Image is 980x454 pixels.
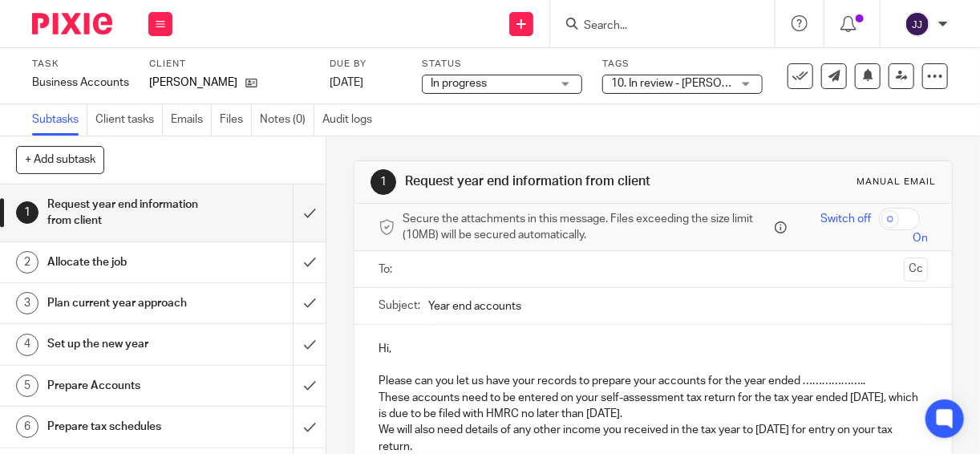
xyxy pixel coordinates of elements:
[95,104,163,136] a: Client tasks
[16,415,38,438] div: 6
[220,104,252,136] a: Files
[820,211,871,227] span: Switch off
[16,251,38,274] div: 2
[32,75,129,91] div: Business Accounts
[379,373,928,389] p: Please can you let us have your records to prepare your accounts for the year ended ………………..
[47,374,200,398] h1: Prepare Accounts
[379,261,396,278] label: To:
[379,390,928,423] p: These accounts need to be entered on your self-assessment tax return for the tax year ended [DATE...
[16,292,38,314] div: 3
[47,193,200,233] h1: Request year end information from client
[379,341,928,357] p: Hi,
[47,415,200,439] h1: Prepare tax schedules
[422,58,582,71] label: Status
[904,257,928,282] button: Cc
[403,211,771,244] span: Secure the attachments in this message. Files exceeding the size limit (10MB) will be secured aut...
[149,75,237,91] p: [PERSON_NAME]
[16,146,104,173] button: + Add subtask
[611,78,770,89] span: 10. In review - [PERSON_NAME]
[171,104,212,136] a: Emails
[379,298,420,314] label: Subject:
[32,104,87,136] a: Subtasks
[330,77,363,88] span: [DATE]
[322,104,380,136] a: Audit logs
[47,291,200,315] h1: Plan current year approach
[371,169,396,195] div: 1
[47,332,200,356] h1: Set up the new year
[16,334,38,356] div: 4
[582,19,727,34] input: Search
[47,250,200,274] h1: Allocate the job
[32,58,129,71] label: Task
[149,58,310,71] label: Client
[602,58,763,71] label: Tags
[405,173,687,190] h1: Request year end information from client
[431,78,487,89] span: In progress
[856,176,936,188] div: Manual email
[260,104,314,136] a: Notes (0)
[913,230,928,246] span: On
[16,201,38,224] div: 1
[16,375,38,397] div: 5
[330,58,402,71] label: Due by
[32,13,112,34] img: Pixie
[905,11,930,37] img: svg%3E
